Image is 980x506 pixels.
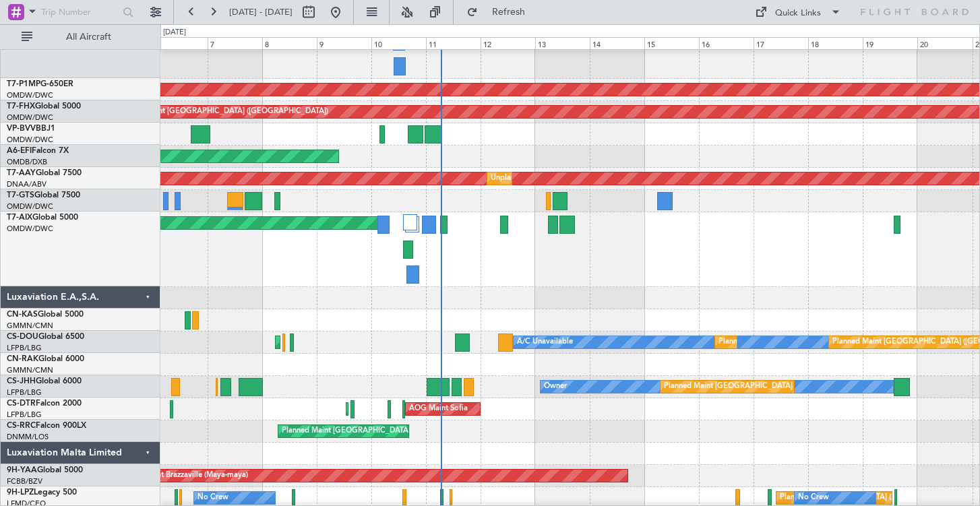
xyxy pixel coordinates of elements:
[317,37,371,49] div: 9
[279,332,491,352] div: Planned Maint [GEOGRAPHIC_DATA] ([GEOGRAPHIC_DATA])
[7,90,53,100] a: OMDW/DWC
[517,332,573,352] div: A/C Unavailable
[7,147,32,155] span: A6-EFI
[7,169,82,177] a: T7-AAYGlobal 7500
[7,179,47,189] a: DNAA/ABV
[7,102,81,110] a: T7-FHXGlobal 5000
[7,311,84,319] a: CN-KASGlobal 5000
[41,2,119,22] input: Trip Number
[35,32,142,42] span: All Aircraft
[7,125,36,133] span: VP-BVV
[409,399,468,419] div: AOG Maint Sofia
[7,466,37,474] span: 9H-YAA
[7,432,49,442] a: DNMM/LOS
[7,466,83,474] a: 9H-YAAGlobal 5000
[7,377,36,385] span: CS-JHH
[7,102,35,110] span: T7-FHX
[481,7,537,17] span: Refresh
[7,333,84,341] a: CS-DOUGlobal 6500
[748,1,848,23] button: Quick Links
[491,168,690,189] div: Unplanned Maint [GEOGRAPHIC_DATA] (Al Maktoum Intl)
[7,191,34,199] span: T7-GTS
[153,37,208,49] div: 6
[7,343,42,353] a: LFPB/LBG
[535,37,590,49] div: 13
[7,157,47,167] a: OMDB/DXB
[229,6,293,18] span: [DATE] - [DATE]
[7,214,32,222] span: T7-AIX
[754,37,808,49] div: 17
[718,332,931,352] div: Planned Maint [GEOGRAPHIC_DATA] ([GEOGRAPHIC_DATA])
[7,80,73,88] a: T7-P1MPG-650ER
[7,387,42,398] a: LFPB/LBG
[7,410,42,420] a: LFPB/LBG
[460,1,541,23] button: Refresh
[7,355,84,363] a: CN-RAKGlobal 6000
[7,476,42,486] a: FCBB/BZV
[775,7,821,20] div: Quick Links
[7,422,86,430] a: CS-RRCFalcon 900LX
[7,422,36,430] span: CS-RRC
[7,321,53,331] a: GMMN/CMN
[7,224,53,234] a: OMDW/DWC
[863,37,917,49] div: 19
[282,421,494,441] div: Planned Maint [GEOGRAPHIC_DATA] ([GEOGRAPHIC_DATA])
[664,377,876,397] div: Planned Maint [GEOGRAPHIC_DATA] ([GEOGRAPHIC_DATA])
[262,37,317,49] div: 8
[7,355,38,363] span: CN-RAK
[544,377,567,397] div: Owner
[481,37,535,49] div: 12
[7,201,53,212] a: OMDW/DWC
[426,37,481,49] div: 11
[7,169,36,177] span: T7-AAY
[7,147,69,155] a: A6-EFIFalcon 7X
[7,125,55,133] a: VP-BVVBBJ1
[163,27,186,38] div: [DATE]
[7,214,78,222] a: T7-AIXGlobal 5000
[7,365,53,375] a: GMMN/CMN
[7,80,40,88] span: T7-P1MP
[125,466,248,486] div: AOG Maint Brazzaville (Maya-maya)
[15,26,146,48] button: All Aircraft
[808,37,863,49] div: 18
[7,191,80,199] a: T7-GTSGlobal 7500
[371,37,426,49] div: 10
[699,37,754,49] div: 16
[116,102,328,122] div: Planned Maint [GEOGRAPHIC_DATA] ([GEOGRAPHIC_DATA])
[7,113,53,123] a: OMDW/DWC
[7,135,53,145] a: OMDW/DWC
[7,488,34,497] span: 9H-LPZ
[7,377,82,385] a: CS-JHHGlobal 6000
[208,37,262,49] div: 7
[590,37,644,49] div: 14
[644,37,699,49] div: 15
[7,488,77,497] a: 9H-LPZLegacy 500
[7,311,38,319] span: CN-KAS
[7,400,36,408] span: CS-DTR
[7,333,38,341] span: CS-DOU
[917,37,972,49] div: 20
[7,400,82,408] a: CS-DTRFalcon 2000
